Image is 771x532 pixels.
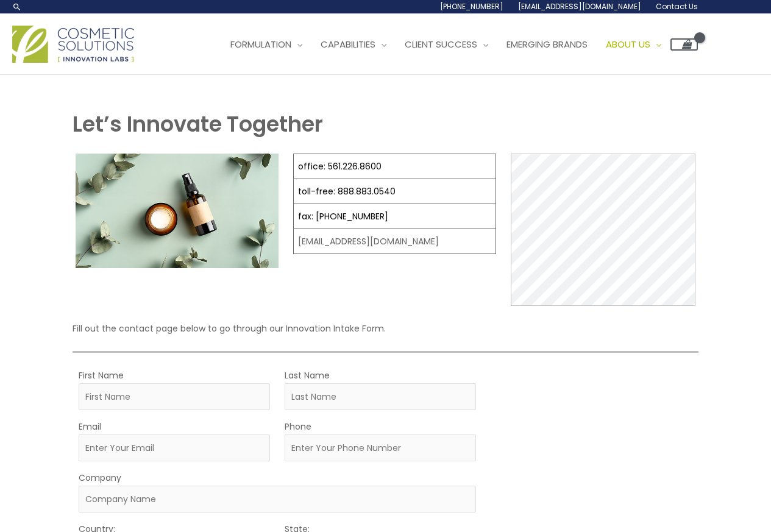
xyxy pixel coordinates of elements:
[79,367,124,383] label: First Name
[79,486,476,512] input: Company Name
[73,109,323,139] strong: Let’s Innovate Together
[79,419,101,434] label: Email
[298,185,396,197] a: toll-free: 888.883.0540
[12,2,22,12] a: Search icon link
[79,383,270,410] input: First Name
[285,419,311,434] label: Phone
[311,26,396,63] a: Capabilities
[230,38,291,51] span: Formulation
[396,26,497,63] a: Client Success
[12,26,134,63] img: Cosmetic Solutions Logo
[76,154,279,268] img: Contact page image for private label skincare manufacturer Cosmetic solutions shows a skin care b...
[597,26,670,63] a: About Us
[79,434,270,461] input: Enter Your Email
[294,229,496,254] td: [EMAIL_ADDRESS][DOMAIN_NAME]
[440,1,503,12] span: [PHONE_NUMBER]
[221,26,311,63] a: Formulation
[321,38,375,51] span: Capabilities
[656,1,698,12] span: Contact Us
[497,26,597,63] a: Emerging Brands
[298,160,382,172] a: office: 561.226.8600
[79,470,121,486] label: Company
[506,38,588,51] span: Emerging Brands
[670,38,698,51] a: View Shopping Cart, empty
[285,434,476,461] input: Enter Your Phone Number
[405,38,477,51] span: Client Success
[212,26,698,63] nav: Site Navigation
[298,210,388,222] a: fax: [PHONE_NUMBER]
[285,383,476,410] input: Last Name
[518,1,641,12] span: [EMAIL_ADDRESS][DOMAIN_NAME]
[606,38,650,51] span: About Us
[285,367,330,383] label: Last Name
[73,321,698,336] p: Fill out the contact page below to go through our Innovation Intake Form.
